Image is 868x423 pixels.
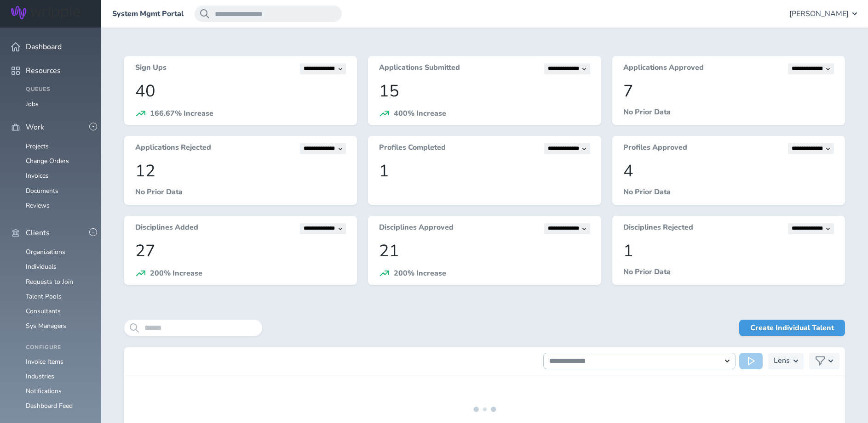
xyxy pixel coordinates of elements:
button: Run Action [739,353,763,369]
a: Individuals [26,262,57,271]
p: 4 [623,162,834,180]
a: Industries [26,372,54,381]
span: Clients [26,229,50,237]
p: 40 [135,82,346,101]
span: Dashboard [26,43,62,51]
a: Sys Managers [26,321,66,330]
img: Wripple [11,6,80,19]
h3: Disciplines Rejected [623,223,693,234]
a: Jobs [26,100,39,108]
a: Talent Pools [26,292,62,301]
a: Notifications [26,387,62,395]
span: No Prior Data [623,267,671,277]
p: 1 [379,162,590,180]
a: Create Individual Talent [739,320,845,336]
span: No Prior Data [623,187,671,197]
p: 21 [379,242,590,260]
h3: Disciplines Added [135,223,198,234]
span: Resources [26,67,61,75]
span: 200% Increase [150,268,202,278]
p: 7 [623,82,834,101]
button: Lens [768,353,804,369]
h4: Queues [26,86,90,93]
p: 1 [623,242,834,260]
a: Consultants [26,307,61,316]
a: Organizations [26,248,65,256]
p: 27 [135,242,346,260]
p: 12 [135,162,346,180]
p: 15 [379,82,590,101]
a: Invoice Items [26,357,63,366]
h3: Applications Submitted [379,63,460,74]
h3: Applications Approved [623,63,704,74]
h3: Sign Ups [135,63,167,74]
a: Change Orders [26,157,69,165]
a: Invoices [26,171,49,180]
a: Dashboard Feed [26,401,73,410]
a: System Mgmt Portal [112,10,184,18]
a: Projects [26,142,49,151]
h3: Applications Rejected [135,143,211,154]
span: 166.67% Increase [150,108,213,118]
button: - [89,228,97,236]
a: Requests to Join [26,277,73,286]
span: No Prior Data [623,107,671,117]
a: Documents [26,186,58,195]
a: Reviews [26,201,50,210]
h4: Configure [26,344,90,351]
h3: Lens [774,353,790,369]
h3: Profiles Approved [623,143,687,154]
span: [PERSON_NAME] [789,10,849,18]
h3: Disciplines Approved [379,223,454,234]
span: No Prior Data [135,187,183,197]
span: 400% Increase [394,108,446,118]
button: [PERSON_NAME] [789,6,857,22]
span: 200% Increase [394,268,446,278]
span: Work [26,123,44,131]
button: - [89,123,97,130]
h3: Profiles Completed [379,143,446,154]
